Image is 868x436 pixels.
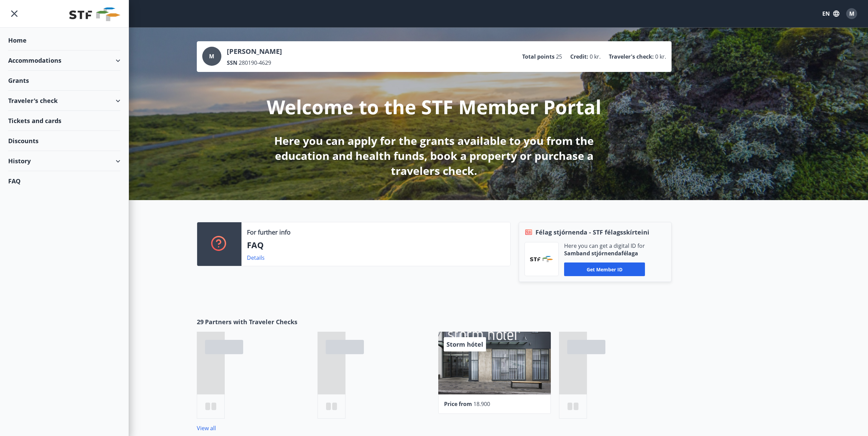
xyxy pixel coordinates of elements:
img: union_logo [69,7,120,21]
p: Here you can get a digital ID for [564,242,645,250]
span: Partners with Traveler Checks [205,317,297,326]
div: FAQ [8,171,120,191]
button: M [843,5,860,22]
p: SSN [227,59,237,66]
span: Storm hótel [446,340,483,348]
span: 25 [556,53,562,60]
a: View all [197,424,216,432]
span: 29 [197,317,204,326]
p: Samband stjórnendafélaga [564,250,645,257]
p: Total points [522,53,555,60]
div: Accommodations [8,50,120,71]
p: FAQ [247,239,505,251]
span: 0 kr. [590,53,601,60]
button: Get member ID [564,262,645,276]
p: Credit : [570,53,588,60]
div: History [8,151,120,171]
div: Tickets and cards [8,111,120,131]
span: Price from [444,400,472,408]
div: Discounts [8,131,120,151]
img: vjCaq2fThgY3EUYqSgpjEiBg6WP39ov69hlhuPVN.png [530,256,553,262]
span: M [209,52,214,60]
p: Traveler's check : [609,53,654,60]
span: Félag stjórnenda - STF félagsskírteini [535,228,649,237]
p: [PERSON_NAME] [227,47,282,56]
span: 0 kr. [655,53,666,60]
span: 18.900 [473,400,490,408]
a: Details [247,254,265,261]
span: 280190-4629 [239,59,271,66]
span: M [849,10,854,17]
div: Home [8,30,120,50]
p: Here you can apply for the grants available to you from the education and health funds, book a pr... [254,133,614,178]
div: Traveler's check [8,91,120,111]
p: For further info [247,228,291,237]
div: Grants [8,71,120,91]
button: EN [820,7,842,20]
p: Welcome to the STF Member Portal [267,94,601,120]
button: menu [8,7,20,20]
